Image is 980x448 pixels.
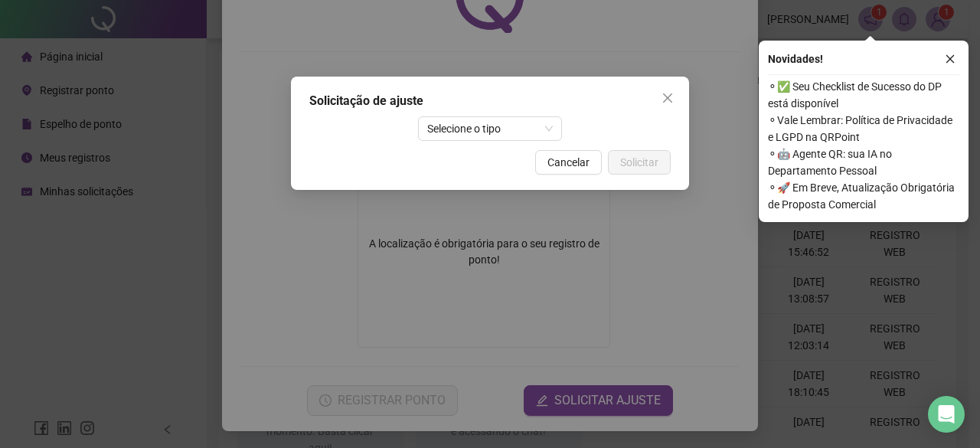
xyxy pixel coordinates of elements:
[768,146,959,179] span: ⚬ 🤖 Agente QR: sua IA no Departamento Pessoal
[655,86,680,110] button: Close
[768,78,959,112] span: ⚬ ✅ Seu Checklist de Sucesso do DP está disponível
[768,51,823,67] span: Novidades !
[661,92,674,104] span: close
[608,150,671,175] button: Solicitar
[535,150,602,175] button: Cancelar
[768,179,959,213] span: ⚬ 🚀 Em Breve, Atualização Obrigatória de Proposta Comercial
[427,117,554,140] span: Selecione o tipo
[547,154,590,171] span: Cancelar
[309,92,671,110] div: Solicitação de ajuste
[945,54,955,64] span: close
[928,396,965,433] div: Open Intercom Messenger
[768,112,959,146] span: ⚬ Vale Lembrar: Política de Privacidade e LGPD na QRPoint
